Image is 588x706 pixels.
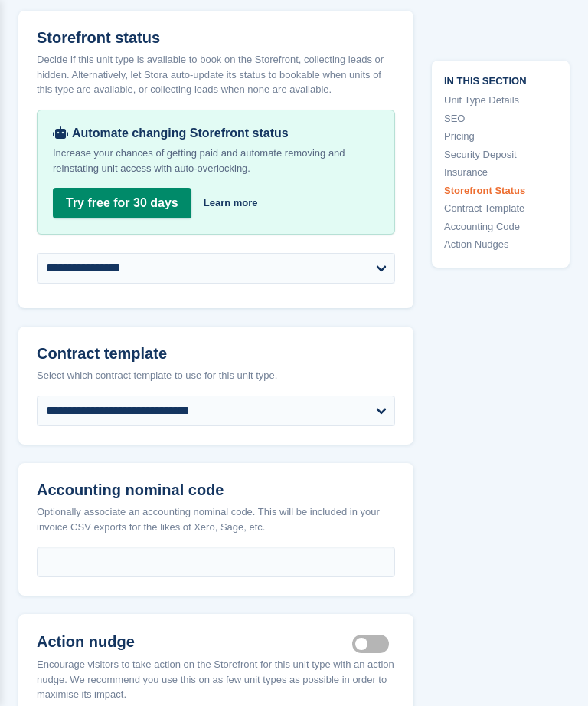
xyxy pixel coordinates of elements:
[53,146,379,176] p: Increase your chances of getting paid and automate removing and reinstating unit access with auto...
[444,201,557,216] a: Contract Template
[352,643,395,645] label: Is active
[444,72,557,87] span: In this section
[444,218,557,234] a: Accounting Code
[53,126,379,141] div: Automate changing Storefront status
[444,110,557,126] a: SEO
[37,632,352,651] h2: Action nudge
[444,93,557,108] a: Unit Type Details
[53,188,191,218] a: Try free for 30 days
[444,182,557,198] a: Storefront Status
[444,146,557,162] a: Security Deposit
[444,237,557,252] a: Action Nudges
[37,52,395,97] div: Decide if this unit type is available to book on the Storefront, collecting leads or hidden. Alte...
[37,29,395,47] h2: Storefront status
[444,165,557,180] a: Insurance
[37,657,395,702] div: Encourage visitors to take action on the Storefront for this unit type with an action nudge. We r...
[204,195,258,211] a: Learn more
[37,345,395,363] h2: Contract template
[37,504,395,534] div: Optionally associate an accounting nominal code. This will be included in your invoice CSV export...
[444,129,557,144] a: Pricing
[37,481,395,499] h2: Accounting nominal code
[37,368,395,383] div: Select which contract template to use for this unit type.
